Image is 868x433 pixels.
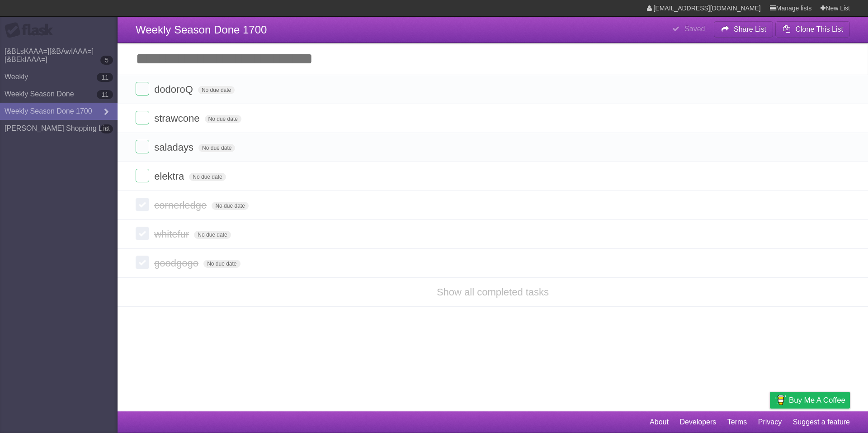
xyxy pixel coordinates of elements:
[154,228,191,240] span: whitefur
[205,115,241,123] span: No due date
[136,169,149,182] label: Done
[154,142,196,153] span: saladays
[136,227,149,240] label: Done
[5,22,59,38] div: Flask
[734,25,766,33] b: Share List
[100,124,113,133] b: 0
[97,73,113,82] b: 11
[136,24,267,36] span: Weekly Season Done 1700
[758,414,782,431] a: Privacy
[650,414,669,431] a: About
[154,171,186,182] span: elektra
[727,414,747,431] a: Terms
[437,286,549,298] a: Show all completed tasks
[714,21,774,38] button: Share List
[684,25,705,33] b: Saved
[198,144,235,152] span: No due date
[154,200,209,211] span: cornerledge
[198,86,235,94] span: No due date
[775,21,850,38] button: Clone This List
[774,392,787,408] img: Buy me a coffee
[100,56,113,65] b: 5
[189,173,226,181] span: No due date
[136,82,149,95] label: Done
[770,392,850,409] a: Buy me a coffee
[795,25,843,33] b: Clone This List
[154,257,201,269] span: goodgogo
[136,198,149,211] label: Done
[793,414,850,431] a: Suggest a feature
[97,90,113,99] b: 11
[212,202,248,210] span: No due date
[136,140,149,153] label: Done
[194,231,231,239] span: No due date
[136,256,149,269] label: Done
[154,113,202,124] span: strawcone
[154,84,195,95] span: dodoroQ
[789,392,845,408] span: Buy me a coffee
[679,414,716,431] a: Developers
[136,111,149,124] label: Done
[203,260,240,268] span: No due date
